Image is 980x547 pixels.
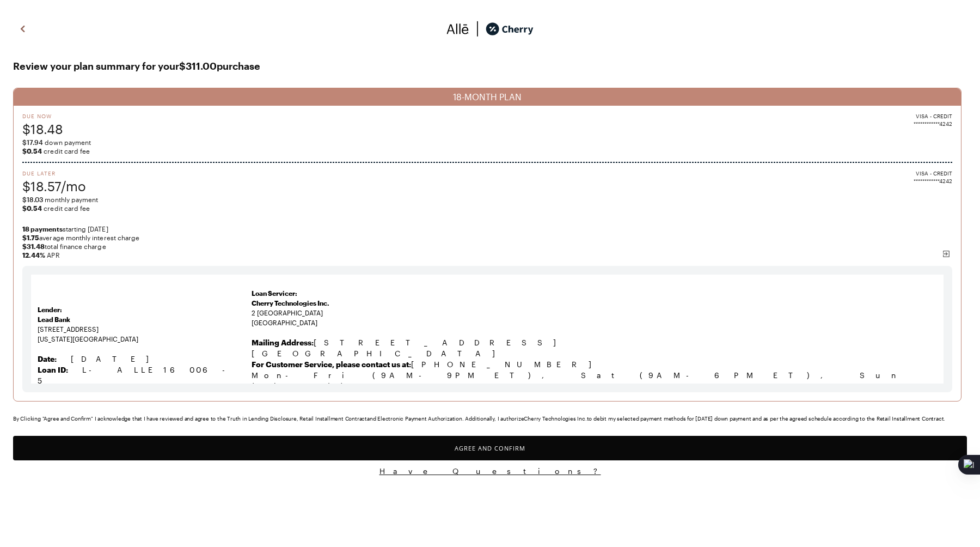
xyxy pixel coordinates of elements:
[22,120,63,138] span: $18.48
[252,338,314,347] b: Mailing Address:
[22,225,63,233] strong: 18 payments
[22,251,952,259] span: APR
[22,242,952,251] span: total finance charge
[22,138,952,147] span: down payment
[14,88,961,106] div: 18-MONTH PLAN
[252,299,329,307] span: Cherry Technologies Inc.
[916,112,952,120] span: VISA - CREDIT
[13,415,967,423] div: By Clicking "Agree and Confirm" I acknowledge that I have reviewed and agree to the Truth in Lend...
[252,285,937,405] td: 2 [GEOGRAPHIC_DATA] [GEOGRAPHIC_DATA]
[22,147,42,155] b: $0.54
[38,365,250,385] span: L-ALLE16006-5
[486,21,534,37] img: cherry_black_logo-DrOE_MJI.svg
[469,21,486,37] img: svg%3e
[22,177,86,195] span: $18.57/mo
[22,195,952,204] span: monthly payment
[71,354,160,363] span: [DATE]
[252,359,937,370] p: [PHONE_NUMBER]
[446,21,469,37] img: svg%3e
[38,315,70,323] strong: Lead Bank
[38,354,57,363] strong: Date:
[22,251,45,259] b: 12.44 %
[252,289,297,297] strong: Loan Servicer:
[22,112,63,120] span: Due Now
[13,436,967,460] button: Agree and Confirm
[252,337,937,359] p: [STREET_ADDRESS] [GEOGRAPHIC_DATA]
[38,285,252,405] td: [STREET_ADDRESS] [US_STATE][GEOGRAPHIC_DATA]
[38,365,68,374] strong: Loan ID:
[22,242,45,250] strong: $31.48
[252,370,937,392] p: Mon-Fri (9AM-9PM ET), Sat (9AM-6PM ET), Sun (Closed)
[22,204,952,212] span: credit card fee
[252,360,411,369] b: For Customer Service, please contact us at:
[22,196,43,203] span: $18.03
[22,224,952,233] span: starting [DATE]
[22,234,39,241] strong: $1.75
[22,147,952,155] span: credit card fee
[16,21,29,37] img: svg%3e
[13,57,967,75] span: Review your plan summary for your $311.00 purchase
[38,306,62,313] strong: Lender:
[942,250,951,258] img: svg%3e
[22,233,952,242] span: average monthly interest charge
[916,169,952,177] span: VISA - CREDIT
[13,466,967,476] button: Have Questions?
[22,138,43,146] span: $17.94
[22,169,86,177] span: Due Later
[22,204,42,212] b: $0.54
